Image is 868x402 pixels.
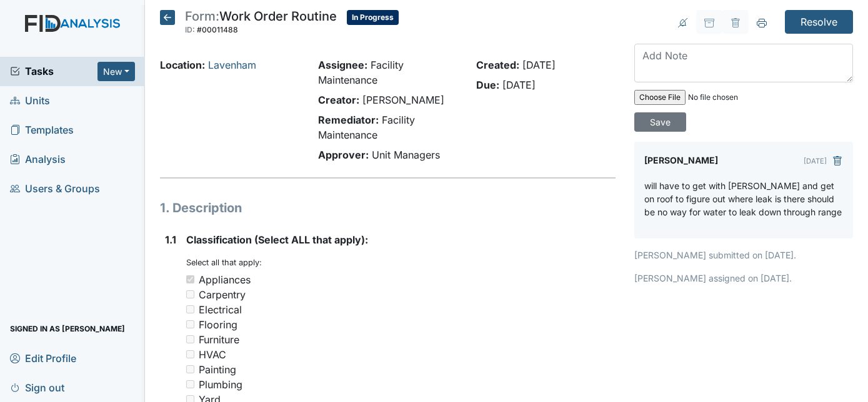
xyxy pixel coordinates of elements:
strong: Remediator: [318,114,379,126]
small: [DATE] [804,157,827,165]
small: Select all that apply: [186,258,262,267]
h1: 1. Description [160,199,616,217]
strong: Assignee: [318,59,367,71]
a: Lavenham [208,59,256,71]
strong: Approver: [318,149,369,161]
strong: Due: [476,79,499,91]
span: [PERSON_NAME] [362,94,444,106]
div: Work Order Routine [185,10,337,37]
span: Signed in as [PERSON_NAME] [10,319,125,338]
p: [PERSON_NAME] assigned on [DATE]. [634,272,853,285]
input: HVAC [186,350,194,358]
div: Electrical [199,302,242,317]
input: Plumbing [186,380,194,388]
label: [PERSON_NAME] [644,152,718,169]
div: Carpentry [199,287,246,302]
input: Carpentry [186,290,194,298]
label: 1.1 [165,232,176,247]
input: Appliances [186,275,194,283]
input: Furniture [186,335,194,343]
span: [DATE] [522,59,556,71]
strong: Creator: [318,94,359,106]
div: Flooring [199,317,237,332]
input: Painting [186,365,194,373]
span: Users & Groups [10,179,100,199]
span: [DATE] [502,79,536,91]
span: Classification (Select ALL that apply): [186,233,368,246]
input: Resolve [785,10,853,34]
strong: Created: [476,59,519,71]
div: Painting [199,362,236,377]
div: Appliances [199,272,251,287]
span: Templates [10,120,74,140]
span: ID: [185,25,195,34]
input: Flooring [186,320,194,328]
div: HVAC [199,347,226,362]
span: In Progress [347,10,399,25]
div: Furniture [199,332,239,347]
span: Sign out [10,378,64,397]
p: will have to get with [PERSON_NAME] and get on roof to figure out where leak is there should be n... [644,179,843,218]
button: New [97,62,135,81]
span: Units [10,91,50,110]
span: Edit Profile [10,348,76,368]
input: Save [634,112,686,132]
span: Form: [185,9,219,24]
input: Electrical [186,305,194,313]
a: Tasks [10,64,97,79]
span: Analysis [10,150,66,169]
span: Unit Managers [372,149,440,161]
p: [PERSON_NAME] submitted on [DATE]. [634,248,853,262]
strong: Location: [160,59,205,71]
span: #00011488 [197,25,238,34]
div: Plumbing [199,377,242,392]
